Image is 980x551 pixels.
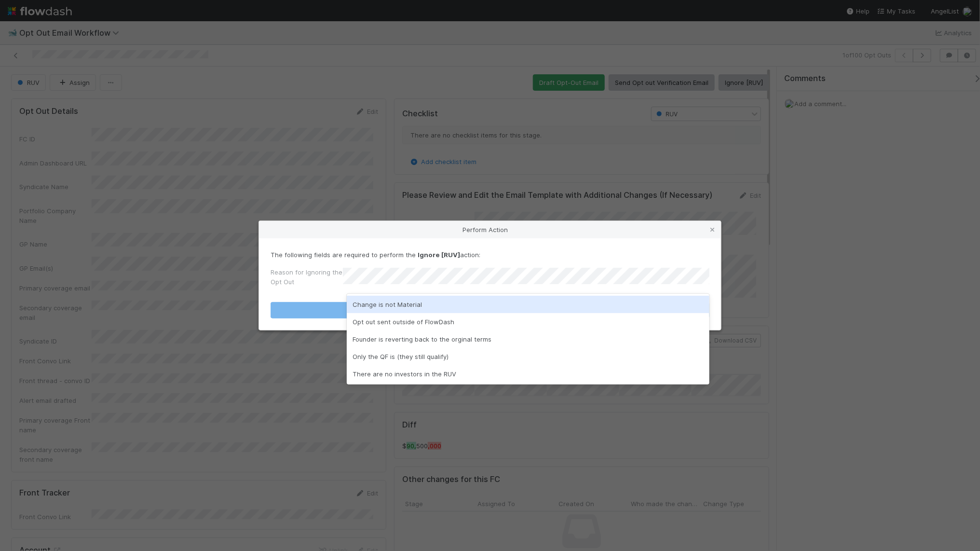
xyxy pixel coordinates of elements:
[271,267,343,287] label: Reason for Ignoring the Opt Out
[259,221,721,238] div: Perform Action
[271,302,709,318] button: Ignore [RUV]
[418,251,460,259] strong: Ignore [RUV]
[347,348,709,365] div: Only the QF is (they still qualify)
[347,365,709,383] div: There are no investors in the RUV
[271,250,709,260] p: The following fields are required to perform the action:
[347,313,709,331] div: Opt out sent outside of FlowDash
[347,296,709,313] div: Change is not Material
[347,331,709,348] div: Founder is reverting back to the orginal terms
